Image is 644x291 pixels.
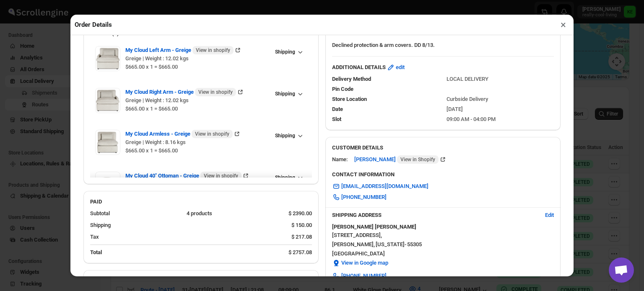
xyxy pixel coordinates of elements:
[291,221,312,229] div: $ 150.00
[332,41,554,49] p: Declined protection & arm covers. DD 8/13.
[95,172,120,197] img: Item
[332,116,341,122] span: Slot
[447,76,488,82] span: LOCAL DELIVERY
[396,63,405,72] span: edit
[609,258,634,283] a: Open chat
[95,130,120,155] img: Item
[187,209,282,218] div: 4 products
[400,156,435,163] span: View in Shopify
[198,89,233,95] span: View in shopify
[196,47,230,54] span: View in shopify
[125,55,141,62] span: Greige
[90,198,312,206] h2: PAID
[95,88,120,113] img: Item
[288,209,312,218] div: $ 2390.00
[90,221,285,229] div: Shipping
[332,211,538,219] h3: SHIPPING ADDRESS
[332,86,353,92] span: Pin Code
[275,49,295,55] span: Shipping
[125,139,141,145] span: Greige
[90,233,285,241] div: Tax
[332,106,343,112] span: Date
[270,88,307,100] button: Shipping
[275,132,295,139] span: Shipping
[327,269,392,283] a: [PHONE_NUMBER]
[332,231,382,239] span: [STREET_ADDRESS] ,
[407,240,422,249] span: 55305
[90,209,180,218] div: Subtotal
[125,147,178,154] span: $665.00 x 1 = $665.00
[332,63,386,72] b: ADDITIONAL DETAILS
[341,272,387,280] span: [PHONE_NUMBER]
[327,256,393,270] button: View in Google map
[341,259,388,267] span: View in Google map
[545,211,554,219] span: Edit
[447,106,463,112] span: [DATE]
[291,233,312,241] div: $ 217.08
[125,47,242,53] a: My Cloud Left Arm - Greige View in shopify
[141,55,189,62] span: | Weight : 12.02 kgs
[90,249,102,255] b: Total
[341,193,387,201] span: [PHONE_NUMBER]
[125,88,236,96] span: My Cloud Right Arm - Greige
[204,173,238,179] span: View in shopify
[125,97,141,103] span: Greige
[341,182,428,191] span: [EMAIL_ADDRESS][DOMAIN_NAME]
[376,240,406,249] span: [US_STATE] -
[332,250,554,258] span: [GEOGRAPHIC_DATA]
[125,89,244,95] a: My Cloud Right Arm - Greige View in shopify
[270,172,307,183] button: Shipping
[75,21,112,29] h2: Order Details
[332,224,416,230] b: [PERSON_NAME] [PERSON_NAME]
[288,248,312,257] div: $ 2757.08
[125,64,178,70] span: $665.00 x 1 = $665.00
[332,240,375,249] span: [PERSON_NAME] ,
[332,144,554,152] h3: CUSTOMER DETAILS
[275,174,295,181] span: Shipping
[447,116,496,122] span: 09:00 AM - 04:00 PM
[540,209,559,222] button: Edit
[125,173,250,179] a: My Cloud 40" Ottoman - Greige View in shopify
[447,96,488,102] span: Curbside Delivery
[125,46,234,54] span: My Cloud Left Arm - Greige
[270,130,307,142] button: Shipping
[125,172,241,180] span: My Cloud 40" Ottoman - Greige
[141,97,189,103] span: | Weight : 12.02 kgs
[382,61,410,74] button: edit
[557,19,569,31] button: ×
[125,130,233,138] span: My Cloud Armless - Greige
[354,155,439,164] span: [PERSON_NAME]
[327,191,392,204] a: [PHONE_NUMBER]
[332,96,367,102] span: Store Location
[270,46,307,58] button: Shipping
[95,46,120,71] img: Item
[332,30,349,36] b: NOTES
[125,106,178,112] span: $665.00 x 1 = $665.00
[354,156,447,162] a: [PERSON_NAME] View in Shopify
[125,131,241,137] a: My Cloud Armless - Greige View in shopify
[327,180,434,193] a: [EMAIL_ADDRESS][DOMAIN_NAME]
[141,139,186,145] span: | Weight : 8.16 kgs
[275,90,295,97] span: Shipping
[332,155,348,164] div: Name:
[332,170,554,179] h3: CONTACT INFORMATION
[332,76,371,82] span: Delivery Method
[195,131,229,137] span: View in shopify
